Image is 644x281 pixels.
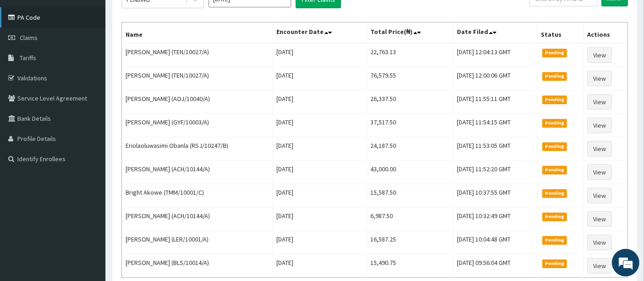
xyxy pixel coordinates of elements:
[542,119,567,127] span: Pending
[122,43,273,67] td: [PERSON_NAME] (TEN/10027/A)
[587,235,612,250] a: View
[366,254,453,278] td: 15,490.75
[587,141,612,157] a: View
[366,208,453,231] td: 6,987.50
[122,67,273,90] td: [PERSON_NAME] (TEN/10027/A)
[273,184,367,208] td: [DATE]
[453,22,537,44] th: Date Filed
[453,43,537,67] td: [DATE] 12:04:13 GMT
[583,22,628,44] th: Actions
[453,231,537,254] td: [DATE] 10:04:48 GMT
[587,188,612,203] a: View
[273,231,367,254] td: [DATE]
[542,96,567,104] span: Pending
[273,114,367,137] td: [DATE]
[587,211,612,227] a: View
[273,67,367,90] td: [DATE]
[366,161,453,184] td: 43,000.00
[273,254,367,278] td: [DATE]
[366,22,453,44] th: Total Price(₦)
[122,231,273,254] td: [PERSON_NAME] (LER/10001/A)
[17,46,37,69] img: d_794563401_company_1708531726252_794563401
[48,51,154,63] div: Chat with us now
[542,49,567,57] span: Pending
[542,142,567,151] span: Pending
[537,22,583,44] th: Status
[542,189,567,197] span: Pending
[587,118,612,133] a: View
[587,164,612,180] a: View
[20,34,38,42] span: Claims
[5,185,175,217] textarea: Type your message and hit 'Enter'
[122,161,273,184] td: [PERSON_NAME] (ACH/10144/A)
[122,114,273,137] td: [PERSON_NAME] (GYF/10003/A)
[366,184,453,208] td: 15,587.50
[453,208,537,231] td: [DATE] 10:32:49 GMT
[453,161,537,184] td: [DATE] 11:52:20 GMT
[122,184,273,208] td: Bright Akowe (TMM/10001/C)
[542,166,567,174] span: Pending
[453,114,537,137] td: [DATE] 11:54:15 GMT
[366,137,453,161] td: 24,187.50
[366,43,453,67] td: 22,763.13
[273,208,367,231] td: [DATE]
[122,208,273,231] td: [PERSON_NAME] (ACH/10144/A)
[273,137,367,161] td: [DATE]
[366,231,453,254] td: 16,587.25
[122,90,273,114] td: [PERSON_NAME] (AOJ/10040/A)
[453,90,537,114] td: [DATE] 11:55:11 GMT
[453,184,537,208] td: [DATE] 10:37:55 GMT
[273,161,367,184] td: [DATE]
[150,5,172,27] div: Minimize live chat window
[273,90,367,114] td: [DATE]
[542,236,567,244] span: Pending
[20,54,36,62] span: Tariffs
[587,258,612,274] a: View
[542,259,567,268] span: Pending
[366,90,453,114] td: 26,337.50
[273,22,367,44] th: Encounter Date
[453,137,537,161] td: [DATE] 11:53:05 GMT
[273,43,367,67] td: [DATE]
[587,71,612,86] a: View
[122,22,273,44] th: Name
[366,67,453,90] td: 76,579.55
[366,114,453,137] td: 37,517.50
[542,213,567,221] span: Pending
[53,83,127,175] span: We're online!
[587,94,612,110] a: View
[453,67,537,90] td: [DATE] 12:00:06 GMT
[122,254,273,278] td: [PERSON_NAME] (BLS/10014/A)
[122,137,273,161] td: Eriolaoluwasimi Obanla (RSJ/10247/B)
[453,254,537,278] td: [DATE] 09:56:04 GMT
[587,47,612,63] a: View
[542,72,567,80] span: Pending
